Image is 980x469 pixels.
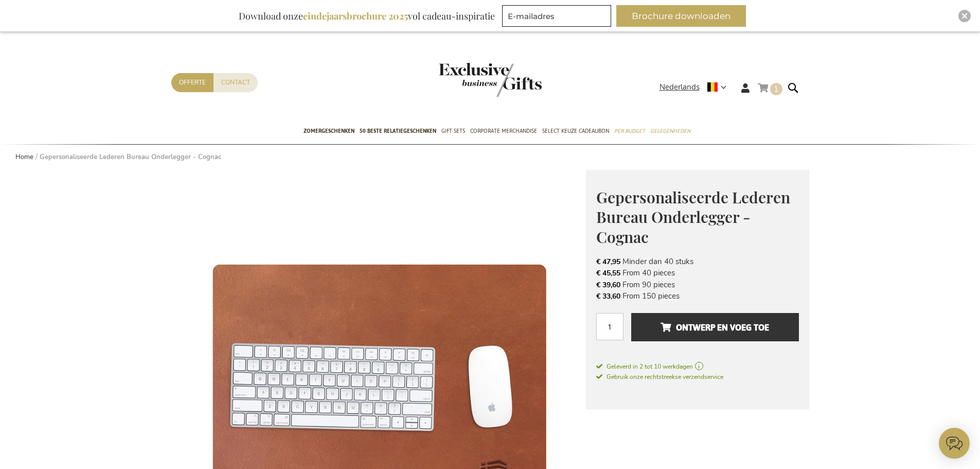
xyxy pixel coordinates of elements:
a: store logo [439,63,490,97]
strong: Gepersonaliseerde Lederen Bureau Onderlegger - Cognac [40,152,221,162]
button: Brochure downloaden [616,5,746,27]
span: Nederlands [660,81,700,93]
form: marketing offers and promotions [502,5,614,30]
li: From 150 pieces [596,290,799,302]
span: Gepersonaliseerde Lederen Bureau Onderlegger - Cognac [596,187,790,247]
span: Zomergeschenken [304,126,354,136]
iframe: belco-activator-frame [939,428,970,459]
span: 1 [774,84,778,94]
span: Gift Sets [441,126,465,136]
span: € 45,55 [596,268,620,278]
span: € 33,60 [596,291,620,301]
input: Aantal [596,313,623,340]
span: Select Keuze Cadeaubon [542,126,609,136]
li: From 90 pieces [596,279,799,290]
a: Home [15,152,33,162]
li: From 40 pieces [596,267,799,279]
a: Contact [213,73,258,92]
span: Per Budget [614,126,645,136]
span: Gebruik onze rechtstreekse verzendservice [596,373,723,381]
span: 50 beste relatiegeschenken [360,126,436,136]
a: Geleverd in 2 tot 10 werkdagen [596,362,799,371]
div: Download onze vol cadeau-inspiratie [234,5,500,27]
img: Exclusive Business gifts logo [439,63,542,97]
button: Ontwerp en voeg toe [631,313,798,341]
a: 1 [758,81,782,98]
span: Gelegenheden [650,126,690,136]
li: Minder dan 40 stuks [596,256,799,267]
span: € 47,95 [596,257,620,267]
a: Gebruik onze rechtstreekse verzendservice [596,371,723,381]
span: Ontwerp en voeg toe [661,319,769,336]
div: Close [958,10,971,22]
a: Offerte [171,73,213,92]
input: E-mailadres [502,5,611,27]
span: Corporate Merchandise [470,126,537,136]
b: eindejaarsbrochure 2025 [303,10,408,22]
div: Nederlands [660,81,733,93]
span: € 39,60 [596,280,620,290]
img: Close [961,13,968,19]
